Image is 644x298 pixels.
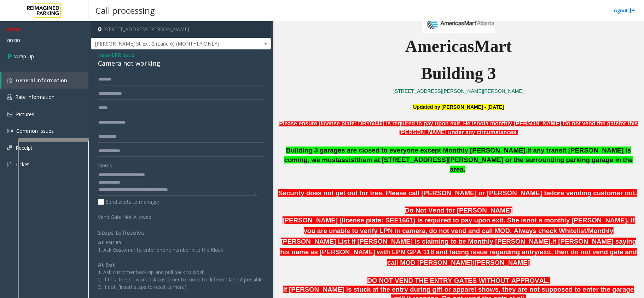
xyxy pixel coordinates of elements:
[16,77,67,84] span: General Information
[110,52,134,58] span: -
[7,161,12,168] img: 'icon'
[98,59,264,68] div: Camera not working
[405,207,512,214] b: Do Not Vend for [PERSON_NAME]
[15,94,54,100] span: Rate Information
[338,156,356,163] span: assist
[611,7,635,14] a: Logout
[16,144,33,151] span: Receipt
[279,120,476,126] span: Please ensure (license plate: DBY6046) is required to pay upon exit. He is
[356,156,633,173] span: them at [STREET_ADDRESS][PERSON_NAME] or the surrounding parking garage in the area.
[91,21,271,38] h4: [STREET_ADDRESS][PERSON_NAME]
[283,216,629,224] b: not a monthly [PERSON_NAME].
[96,211,167,221] label: Vend Gate Not Allowed
[393,88,524,94] a: [STREET_ADDRESS][PERSON_NAME][PERSON_NAME]
[7,128,13,134] img: 'icon'
[1,72,88,89] a: General Information
[630,7,635,14] img: logout
[281,216,635,245] span: If you are unable to verify LPN in camera, do not vend and call MOD. Always check Whitelist/Month...
[98,276,264,283] p: 2. If this doesn't work ask customer to move to different lane if possible.
[413,104,504,110] font: Updated by [PERSON_NAME] - [DATE]
[399,120,638,136] span: for this [PERSON_NAME] under any circumstances.
[16,111,34,118] span: Pictures
[91,38,235,49] span: [PERSON_NAME] St Exit 2 (Lane 6) (MONTHLY ONLY)
[98,246,264,254] p: 1. Ask Customer to enter phone number into the Kiosk
[7,94,12,100] img: 'icon'
[280,238,637,266] span: If [PERSON_NAME] saying his name as [PERSON_NAME] with LPN GPA 118 and facing issue regarding ent...
[278,189,637,197] span: Security does not get out for free. Please call [PERSON_NAME] or [PERSON_NAME] before vending cus...
[98,268,264,276] p: 1. Ask customer back up and pull back to kiosk
[405,37,512,55] span: AmericasMart
[286,147,527,154] span: Building 3 garages are closed to everyone except Monthly [PERSON_NAME].
[112,51,134,59] span: LPR Issue
[283,216,527,224] span: [PERSON_NAME] (license plate: SEE1661) is required to pay upon exit. She is
[98,283,264,291] p: 3. If not, [insert steps to reset camera]
[98,261,115,268] b: At Exit
[98,159,113,169] label: Notes:
[98,51,110,59] span: Issue
[14,53,34,60] span: Wrap Up
[477,120,486,126] span: not
[422,16,495,33] img: 1e4c05cc1fe44dd4a83f933b26cf0698.jpg
[563,120,619,126] span: Do not vend the gate
[98,198,159,205] label: Send alerts to manager
[15,161,29,168] span: Ticket
[367,277,550,284] span: DO NOT VEND THE ENTRY GATES WITHOUT APPROVAL.
[98,239,122,246] b: At ENTRY
[7,145,12,150] img: 'icon'
[98,230,264,236] h4: Steps to Resolve
[7,112,12,117] img: 'icon'
[7,78,12,83] img: 'icon'
[16,127,54,134] span: Common Issues
[92,2,158,19] h3: Call processing
[486,120,563,126] span: a monthly [PERSON_NAME].
[421,64,496,83] span: Building 3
